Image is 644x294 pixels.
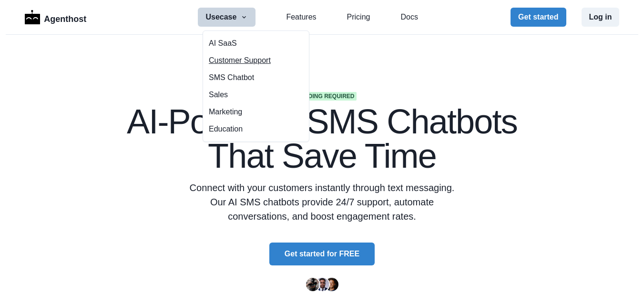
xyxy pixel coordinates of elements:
button: Customer Support [203,52,309,69]
button: Sales [203,86,309,103]
a: Pricing [347,11,370,23]
img: Segun Adebayo [316,278,329,291]
img: Ryan Florence [306,278,319,291]
button: Get started for FREE [269,243,375,265]
button: Usecase [198,8,256,27]
a: SMS Chatbot [203,69,309,86]
button: Get started [511,8,566,27]
button: AI SaaS [203,35,309,52]
button: Education [203,121,309,138]
img: Logo [25,10,41,24]
a: Features [286,11,316,23]
img: Kent Dodds [325,278,338,291]
p: Agenthost [44,9,86,26]
a: Docs [400,11,418,23]
p: Connect with your customers instantly through text messaging. Our AI SMS chatbots provide 24/7 su... [185,181,460,223]
span: No coding required [287,92,356,101]
button: Log in [582,8,620,27]
a: LogoAgenthost [25,9,87,26]
button: Marketing [203,103,309,121]
h1: AI-Powered SMS Chatbots That Save Time [93,104,551,173]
